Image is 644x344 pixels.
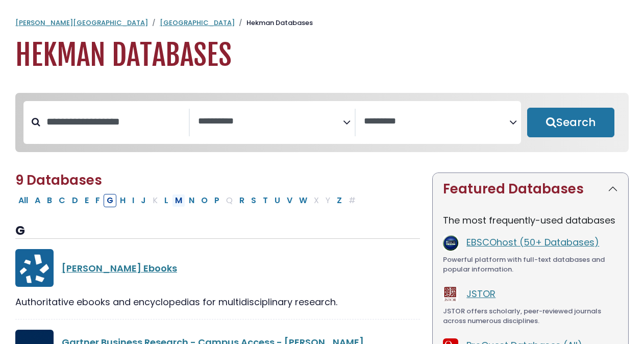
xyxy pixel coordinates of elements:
[82,194,92,207] button: Filter Results E
[15,18,629,28] nav: breadcrumb
[15,171,102,189] span: 9 Databases
[433,173,628,205] button: Featured Databases
[235,18,313,28] li: Hekman Databases
[56,194,68,207] button: Filter Results C
[129,194,137,207] button: Filter Results I
[466,287,496,300] a: JSTOR
[44,194,55,207] button: Filter Results B
[284,194,295,207] button: Filter Results V
[260,194,271,207] button: Filter Results T
[161,194,171,207] button: Filter Results L
[248,194,259,207] button: Filter Results S
[117,194,129,207] button: Filter Results H
[186,194,197,207] button: Filter Results N
[62,262,177,275] a: [PERSON_NAME] Ebooks
[15,193,360,206] div: Alpha-list to filter by first letter of database name
[138,194,149,207] button: Filter Results J
[69,194,81,207] button: Filter Results D
[527,108,614,137] button: Submit for Search Results
[15,194,31,207] button: All
[364,116,509,127] textarea: Search
[296,194,310,207] button: Filter Results W
[104,194,116,207] button: Filter Results G
[443,306,618,326] div: JSTOR offers scholarly, peer-reviewed journals across numerous disciplines.
[271,194,283,207] button: Filter Results U
[334,194,345,207] button: Filter Results Z
[32,194,43,207] button: Filter Results A
[198,194,211,207] button: Filter Results O
[15,224,420,239] h3: G
[15,93,629,152] nav: Search filters
[172,194,185,207] button: Filter Results M
[160,18,235,28] a: [GEOGRAPHIC_DATA]
[443,213,618,227] p: The most frequently-used databases
[466,236,599,249] a: EBSCOhost (50+ Databases)
[15,38,629,72] h1: Hekman Databases
[15,18,148,28] a: [PERSON_NAME][GEOGRAPHIC_DATA]
[198,116,343,127] textarea: Search
[15,295,420,309] div: Authoritative ebooks and encyclopedias for multidisciplinary research.
[92,194,103,207] button: Filter Results F
[443,255,618,275] div: Powerful platform with full-text databases and popular information.
[236,194,247,207] button: Filter Results R
[211,194,222,207] button: Filter Results P
[40,113,189,130] input: Search database by title or keyword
